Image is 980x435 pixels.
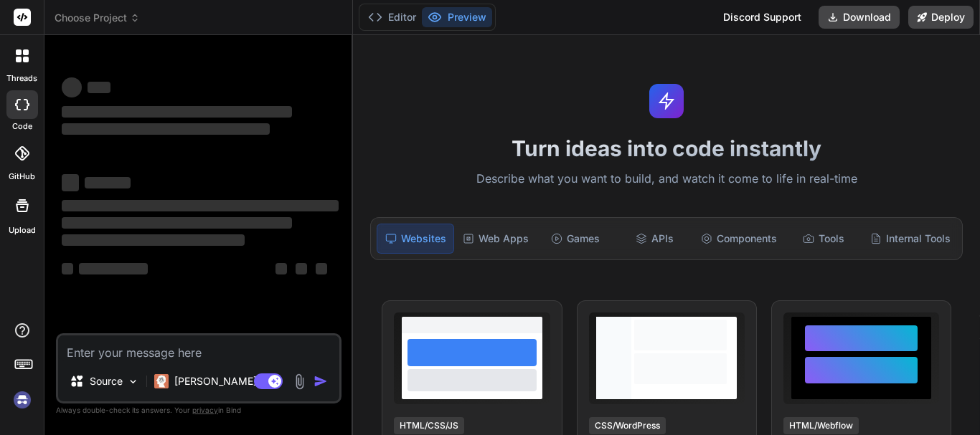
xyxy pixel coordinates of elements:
[362,135,971,161] h1: Turn ideas into code instantly
[127,376,139,388] img: Pick Models
[88,82,110,93] span: ‌
[192,406,218,414] span: privacy
[85,177,131,188] span: ‌
[62,234,245,246] span: ‌
[864,224,956,254] div: Internal Tools
[56,403,341,417] p: Always double-check its answers. Your in Bind
[783,417,859,434] div: HTML/Webflow
[377,224,454,254] div: Websites
[589,417,666,434] div: CSS/WordPress
[819,6,900,29] button: Download
[174,374,281,388] p: [PERSON_NAME] 4 S..
[62,106,292,118] span: ‌
[62,77,82,97] span: ‌
[715,6,810,29] div: Discord Support
[362,170,971,188] p: Describe what you want to build, and watch it come to life in real-time
[537,224,613,254] div: Games
[422,7,492,27] button: Preview
[291,373,308,390] img: attachment
[9,171,35,183] label: GitHub
[62,217,292,229] span: ‌
[695,224,783,254] div: Components
[314,374,328,388] img: icon
[6,72,37,85] label: threads
[316,263,327,274] span: ‌
[908,6,974,29] button: Deploy
[90,374,123,388] p: Source
[55,11,140,25] span: Choose Project
[62,174,79,191] span: ‌
[12,120,32,133] label: code
[62,200,339,211] span: ‌
[62,263,73,274] span: ‌
[362,7,422,27] button: Editor
[62,123,270,135] span: ‌
[296,263,307,274] span: ‌
[394,417,464,434] div: HTML/CSS/JS
[275,263,287,274] span: ‌
[10,388,34,412] img: signin
[457,224,534,254] div: Web Apps
[79,263,148,274] span: ‌
[9,224,36,236] label: Upload
[616,224,692,254] div: APIs
[154,374,169,388] img: Claude 4 Sonnet
[786,224,862,254] div: Tools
